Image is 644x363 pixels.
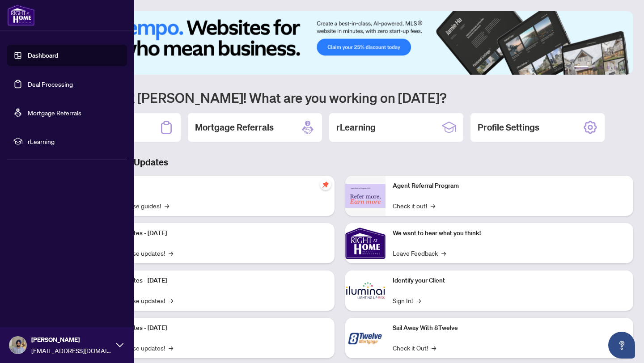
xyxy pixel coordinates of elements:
img: Identify your Client [345,270,386,311]
p: We want to hear what you think! [393,228,626,238]
img: Agent Referral Program [345,184,386,208]
img: We want to hear what you think! [345,223,386,263]
button: 5 [614,66,617,69]
h2: rLearning [336,121,376,134]
span: [PERSON_NAME] [31,335,112,345]
span: → [169,248,173,258]
h2: Profile Settings [478,121,539,134]
a: Mortgage Referrals [28,109,81,117]
button: 3 [599,66,603,69]
span: rLearning [28,136,121,146]
img: Profile Icon [9,337,26,354]
span: → [431,201,435,211]
p: Self-Help [94,181,327,191]
p: Platform Updates - [DATE] [94,323,327,333]
span: → [441,248,446,258]
h1: Welcome back [PERSON_NAME]! What are you working on [DATE]? [47,89,633,106]
h3: Brokerage & Industry Updates [47,156,633,169]
button: 4 [606,66,610,69]
button: 2 [592,66,596,69]
button: 1 [574,66,589,69]
a: Dashboard [28,51,58,59]
span: → [169,343,173,353]
h2: Mortgage Referrals [195,121,274,134]
p: Agent Referral Program [393,181,626,191]
button: Open asap [608,332,635,359]
a: Check it Out!→ [393,343,436,353]
p: Identify your Client [393,276,626,286]
span: → [169,295,173,305]
p: Platform Updates - [DATE] [94,276,327,286]
span: → [432,343,436,353]
span: [EMAIL_ADDRESS][DOMAIN_NAME] [31,346,112,355]
span: pushpin [320,179,331,190]
img: logo [7,4,35,26]
span: → [416,295,421,305]
a: Check it out!→ [393,201,435,211]
a: Sign In!→ [393,295,421,305]
button: 6 [621,66,624,69]
a: Deal Processing [28,80,73,88]
span: → [165,201,169,211]
a: Leave Feedback→ [393,248,446,258]
p: Sail Away With 8Twelve [393,323,626,333]
p: Platform Updates - [DATE] [94,228,327,238]
img: Sail Away With 8Twelve [345,318,386,358]
img: Slide 0 [47,11,633,75]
